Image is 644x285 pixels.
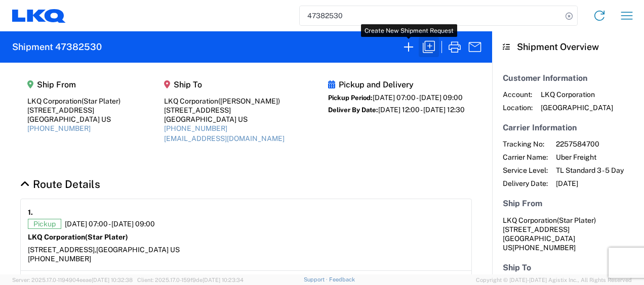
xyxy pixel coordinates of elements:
span: ([PERSON_NAME]) [218,97,280,105]
h5: Pickup and Delivery [328,80,465,89]
span: Location: [503,103,533,112]
a: Hide Details [20,178,100,191]
h2: Shipment 47382530 [12,41,102,53]
div: [GEOGRAPHIC_DATA] US [164,115,285,124]
address: [GEOGRAPHIC_DATA] US [503,216,633,252]
a: Feedback [329,276,355,282]
span: Delivery Date: [503,179,548,188]
a: [PHONE_NUMBER] [27,124,91,132]
span: Tracking No: [503,139,548,149]
span: Client: 2025.17.0-159f9de [137,277,244,283]
span: [GEOGRAPHIC_DATA] US [96,246,180,254]
h5: Ship From [503,199,633,208]
span: (Star Plater) [82,97,120,105]
h5: Ship To [503,263,633,272]
input: Shipment, tracking or reference number [300,6,562,25]
span: Carrier Name: [503,153,548,162]
div: [STREET_ADDRESS] [27,106,120,115]
span: [DATE] 10:23:34 [203,277,244,283]
span: [DATE] 07:00 - [DATE] 09:00 [65,219,155,228]
div: [STREET_ADDRESS] [164,106,285,115]
a: [EMAIL_ADDRESS][DOMAIN_NAME] [164,134,285,142]
span: [PHONE_NUMBER] [512,244,576,252]
span: (Star Plater) [557,216,596,224]
span: [STREET_ADDRESS] [503,225,570,233]
h5: Ship To [164,80,285,89]
span: Pickup [28,219,61,229]
span: [DATE] 12:00 - [DATE] 12:30 [378,106,465,114]
a: Support [304,276,329,282]
span: Pickup Period: [328,94,373,102]
strong: 1. [28,206,33,219]
span: Server: 2025.17.0-1194904eeae [12,277,133,283]
div: LKQ Corporation [27,97,120,106]
span: LKQ Corporation [503,216,557,224]
span: Copyright © [DATE]-[DATE] Agistix Inc., All Rights Reserved [476,275,632,284]
span: [DATE] [556,179,624,188]
span: 2257584700 [556,139,624,149]
h5: Ship From [27,80,120,89]
span: [STREET_ADDRESS], [28,246,96,254]
div: [GEOGRAPHIC_DATA] US [27,115,120,124]
span: Account: [503,90,533,99]
header: Shipment Overview [492,31,644,63]
div: [PHONE_NUMBER] [28,254,464,263]
a: [PHONE_NUMBER] [164,124,227,132]
span: LKQ Corporation [541,90,613,99]
span: [DATE] 10:32:38 [92,277,133,283]
span: [GEOGRAPHIC_DATA] [541,103,613,112]
span: TL Standard 3 - 5 Day [556,166,624,175]
span: Deliver By Date: [328,106,378,114]
strong: LKQ Corporation [28,233,128,241]
h5: Customer Information [503,73,633,83]
span: (Star Plater) [85,233,128,241]
span: Service Level: [503,166,548,175]
span: [DATE] 07:00 - [DATE] 09:00 [373,93,463,102]
h5: Carrier Information [503,123,633,132]
div: LKQ Corporation [164,97,285,106]
span: Uber Freight [556,153,624,162]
